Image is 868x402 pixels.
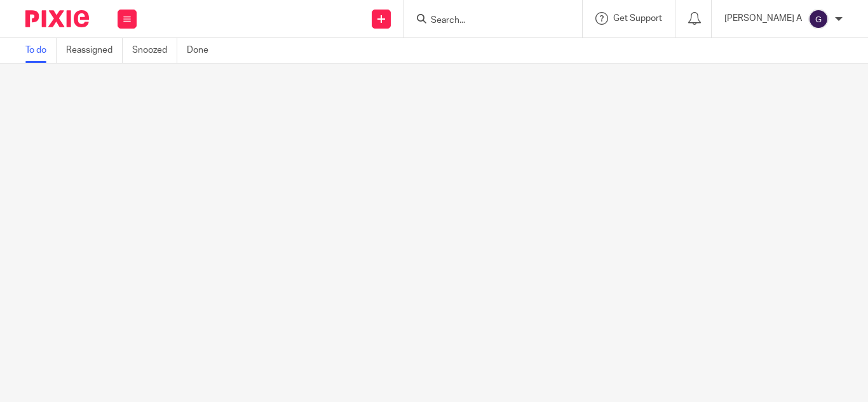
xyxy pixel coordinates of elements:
p: [PERSON_NAME] A [724,12,802,25]
span: Get Support [613,14,662,23]
a: Reassigned [66,38,123,63]
a: To do [25,38,57,63]
img: svg%3E [808,9,829,29]
img: Pixie [25,10,89,27]
input: Search [430,15,544,27]
a: Snoozed [132,38,177,63]
a: Done [187,38,218,63]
